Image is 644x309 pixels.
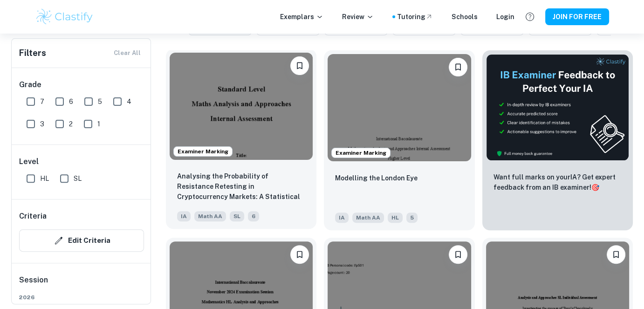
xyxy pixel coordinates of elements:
a: ThumbnailWant full marks on yourIA? Get expert feedback from an IB examiner! [482,50,633,230]
span: 5 [98,96,102,107]
a: Examiner MarkingPlease log in to bookmark exemplarsAnalysing the Probability of Resistance Retest... [166,50,316,230]
p: Exemplars [280,12,323,22]
button: Please log in to bookmark exemplars [290,245,309,264]
button: Please log in to bookmark exemplars [449,245,467,264]
span: 6 [69,96,73,107]
h6: Grade [19,79,144,90]
button: Edit Criteria [19,229,144,252]
p: Want full marks on your IA ? Get expert feedback from an IB examiner! [493,172,622,192]
button: Please log in to bookmark exemplars [290,56,309,75]
span: SL [230,211,244,221]
span: IA [177,211,191,221]
span: 1 [97,119,100,129]
button: JOIN FOR FREE [545,8,609,25]
img: Math AA IA example thumbnail: Modelling the London Eye [328,54,471,161]
a: Schools [452,12,478,22]
span: 4 [127,96,131,107]
span: 🎯 [591,184,599,191]
span: HL [388,213,403,223]
button: Please log in to bookmark exemplars [449,58,467,76]
img: Clastify logo [35,7,94,26]
button: Help and Feedback [522,9,538,25]
span: 3 [40,119,44,129]
span: 2 [69,119,73,129]
span: Math AA [194,211,226,221]
span: Examiner Marking [174,147,232,156]
span: Examiner Marking [332,149,390,157]
span: SL [74,173,82,184]
span: HL [40,173,49,184]
img: Math AA IA example thumbnail: Analysing the Probability of Resistance [170,53,313,160]
a: Tutoring [397,12,433,22]
span: IA [335,213,349,223]
p: Modelling the London Eye [335,173,418,183]
span: 6 [248,211,259,221]
span: 7 [40,96,44,107]
img: Thumbnail [486,54,629,161]
h6: Session [19,275,144,293]
span: 5 [406,213,418,223]
p: Analysing the Probability of Resistance Retesting in Cryptocurrency Markets: A Statistical Approa... [177,171,305,203]
a: Examiner MarkingPlease log in to bookmark exemplarsModelling the London EyeIAMath AAHL5 [324,50,474,230]
span: 2026 [19,293,144,302]
button: Please log in to bookmark exemplars [607,245,625,264]
h6: Level [19,156,144,167]
span: Math AA [352,213,384,223]
p: Review [342,12,374,22]
h6: Criteria [19,211,47,222]
h6: Filters [19,47,46,60]
a: Login [496,12,514,22]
